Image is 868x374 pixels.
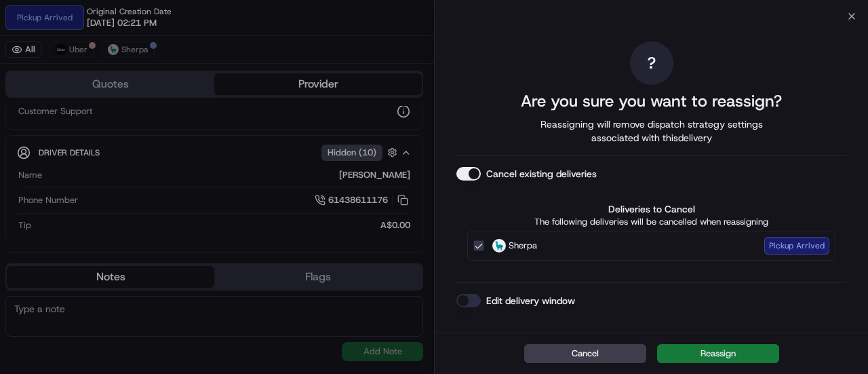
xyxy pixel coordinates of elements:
img: Sherpa [492,239,506,253]
label: Deliveries to Cancel [467,202,835,216]
label: Edit delivery window [486,294,575,307]
label: Cancel existing deliveries [486,167,597,181]
button: Reassign [657,344,779,363]
span: Sherpa [509,239,537,253]
h2: Are you sure you want to reassign? [521,90,782,112]
span: Reassigning will remove dispatch strategy settings associated with this delivery [521,117,782,145]
p: The following deliveries will be cancelled when reassigning [467,216,835,228]
div: ? [630,41,673,85]
button: Cancel [524,344,646,363]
